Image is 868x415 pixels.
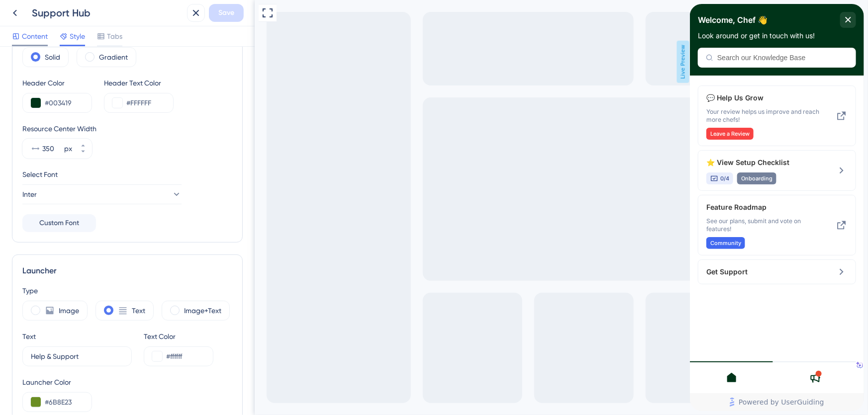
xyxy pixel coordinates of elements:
span: Style [70,30,85,42]
button: px [74,149,92,159]
label: Solid [45,51,60,63]
input: Search our Knowledge Base [27,50,158,58]
div: Get Support [16,262,129,274]
input: Get Started [31,351,123,362]
span: Inter [22,188,37,200]
div: Text Color [144,331,213,342]
span: Content [22,30,48,42]
div: Text [22,331,36,342]
span: Your review helps us improve and reach more chefs! [16,104,129,120]
div: Launcher [22,265,232,277]
div: Header Color [22,77,92,89]
div: Resource Center Width [22,123,232,135]
div: px [64,143,72,155]
button: Save [209,4,244,22]
div: View Setup Checklist [16,153,129,180]
span: Welcome, Chef 👋 [8,8,78,23]
div: Type [22,285,232,297]
button: Inter [22,184,182,204]
label: Text [132,305,145,317]
input: px [42,143,62,155]
span: See our plans, submit and vote on features! [16,213,129,229]
label: Image+Text [184,305,221,317]
label: Image [59,305,79,317]
span: Custom Font [39,217,79,229]
span: 0/4 [30,170,39,178]
div: Select Font [22,168,232,180]
span: Help & Support [8,2,62,14]
div: Launcher Color [22,376,92,388]
span: Look around or get in touch with us! [8,28,125,36]
div: Feature Roadmap [16,197,129,245]
button: px [74,139,92,149]
label: Gradient [99,51,128,63]
span: Onboarding [51,170,83,178]
span: Leave a Review [20,126,60,134]
div: Support Hub [32,6,183,20]
span: ⭐ View Setup Checklist [16,153,129,165]
span: Feature Roadmap [16,197,129,209]
div: 3 [69,5,72,13]
div: close resource center [150,8,166,24]
span: Powered by UserGuiding [49,392,134,404]
span: Community [20,235,51,243]
div: Header Text Color [104,77,174,89]
span: 💬 Help Us Grow [16,88,129,100]
button: Custom Font [22,214,96,232]
div: Help Us Grow [16,88,129,136]
span: Live Preview [422,41,435,83]
span: Save [218,7,234,19]
span: Get Support [16,262,113,274]
span: Tabs [107,30,122,42]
